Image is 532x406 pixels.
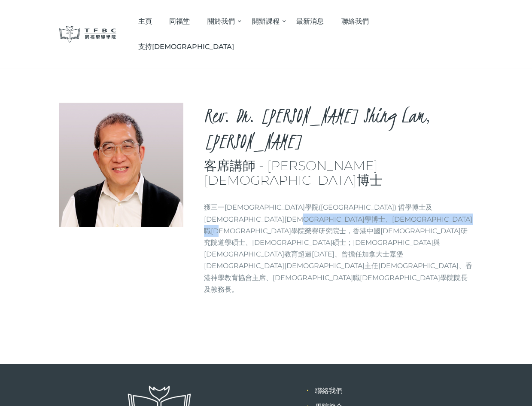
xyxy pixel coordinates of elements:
[129,34,243,59] a: 支持[DEMOGRAPHIC_DATA]
[199,9,243,34] a: 關於我們
[332,9,377,34] a: 聯絡我們
[138,17,152,25] span: 主頁
[252,17,280,25] span: 開辦課程
[207,17,235,25] span: 關於我們
[59,103,183,227] img: Rev. Dr. Li Shing Lam, Derek
[315,387,343,395] a: 聯絡我們
[138,43,234,51] span: 支持[DEMOGRAPHIC_DATA]
[161,9,199,34] a: 同福堂
[204,103,473,154] h2: Rev. Dr. [PERSON_NAME] Shing Lam, [PERSON_NAME]
[341,17,369,25] span: 聯絡我們
[204,159,473,188] h3: 客席講師 - [PERSON_NAME][DEMOGRAPHIC_DATA]博士
[129,9,161,34] a: 主頁
[296,17,324,25] span: 最新消息
[243,9,288,34] a: 開辦課程
[59,26,117,43] img: 同福聖經學院 TFBC
[169,17,190,25] span: 同福堂
[288,9,333,34] a: 最新消息
[204,201,473,295] p: 獲三一[DEMOGRAPHIC_DATA]學院([GEOGRAPHIC_DATA]) 哲學博士及[DEMOGRAPHIC_DATA][DEMOGRAPHIC_DATA]學博士、[DEMOGRAP...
